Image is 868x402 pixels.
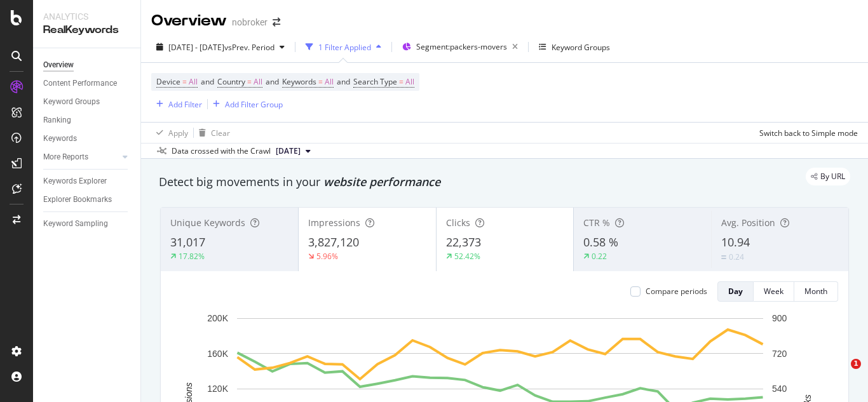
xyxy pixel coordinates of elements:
[43,132,77,145] div: Keywords
[43,58,132,72] a: Overview
[43,77,132,90] a: Content Performance
[43,77,117,90] div: Content Performance
[168,42,224,53] span: [DATE] - [DATE]
[189,73,198,91] span: All
[851,359,861,369] span: 1
[43,193,132,206] a: Explorer Bookmarks
[271,144,316,159] button: [DATE]
[201,76,214,87] span: and
[754,281,794,302] button: Week
[446,234,481,250] span: 22,373
[646,286,707,297] div: Compare periods
[825,359,855,389] iframe: Intercom live chat
[721,234,750,250] span: 10.94
[729,251,744,262] div: 0.24
[446,217,470,229] span: Clicks
[717,281,754,302] button: Day
[759,128,858,138] div: Switch back to Simple mode
[151,37,290,57] button: [DATE] - [DATE]vsPrev. Period
[405,73,414,91] span: All
[225,99,283,110] div: Add Filter Group
[247,76,252,87] span: =
[151,10,227,32] div: Overview
[207,349,228,359] text: 160K
[772,384,787,394] text: 540
[721,255,726,259] img: Equal
[43,58,74,72] div: Overview
[308,234,359,250] span: 3,827,120
[416,41,507,52] span: Segment: packers-movers
[208,97,283,112] button: Add Filter Group
[207,313,228,323] text: 200K
[308,217,360,229] span: Impressions
[224,42,275,53] span: vs Prev. Period
[806,168,850,185] div: legacy label
[325,73,334,91] span: All
[772,313,787,323] text: 900
[301,37,386,57] button: 1 Filter Applied
[217,76,245,87] span: Country
[266,76,279,87] span: and
[764,286,783,297] div: Week
[170,217,245,229] span: Unique Keywords
[43,114,71,127] div: Ranking
[754,123,858,143] button: Switch back to Simple mode
[552,42,610,53] div: Keyword Groups
[43,132,132,145] a: Keywords
[43,151,119,164] a: More Reports
[207,384,228,394] text: 120K
[273,18,280,27] div: arrow-right-arrow-left
[43,10,130,23] div: Analytics
[43,23,130,37] div: RealKeywords
[168,99,202,110] div: Add Filter
[318,42,371,53] div: 1 Filter Applied
[282,76,316,87] span: Keywords
[43,217,132,231] a: Keyword Sampling
[43,175,107,188] div: Keywords Explorer
[43,175,132,188] a: Keywords Explorer
[794,281,838,302] button: Month
[397,37,523,57] button: Segment:packers-movers
[43,193,112,206] div: Explorer Bookmarks
[772,349,787,359] text: 720
[43,217,108,231] div: Keyword Sampling
[151,97,202,112] button: Add Filter
[43,95,100,109] div: Keyword Groups
[179,251,205,262] div: 17.82%
[399,76,403,87] span: =
[194,123,230,143] button: Clear
[583,234,618,250] span: 0.58 %
[534,37,615,57] button: Keyword Groups
[353,76,397,87] span: Search Type
[211,128,230,138] div: Clear
[592,251,607,262] div: 0.22
[254,73,262,91] span: All
[43,151,88,164] div: More Reports
[454,251,480,262] div: 52.42%
[156,76,180,87] span: Device
[172,145,271,157] div: Data crossed with the Crawl
[804,286,827,297] div: Month
[182,76,187,87] span: =
[316,251,338,262] div: 5.96%
[721,217,775,229] span: Avg. Position
[43,95,132,109] a: Keyword Groups
[276,145,301,157] span: 2025 Aug. 4th
[151,123,188,143] button: Apply
[728,286,743,297] div: Day
[232,16,268,29] div: nobroker
[820,173,845,180] span: By URL
[583,217,610,229] span: CTR %
[337,76,350,87] span: and
[43,114,132,127] a: Ranking
[168,128,188,138] div: Apply
[318,76,323,87] span: =
[170,234,205,250] span: 31,017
